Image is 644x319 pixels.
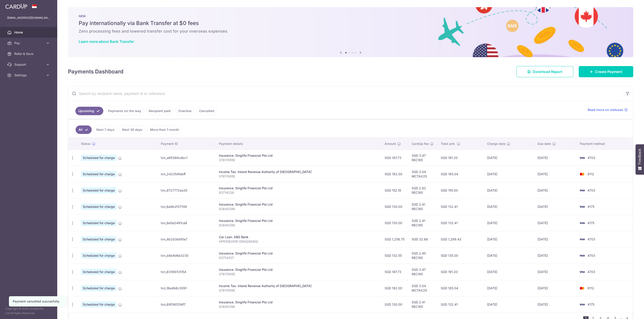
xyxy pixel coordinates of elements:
div: Insurance. Singlife Financial Pte Ltd [219,267,378,272]
p: S7617455E [219,288,378,293]
span: Total amt. [441,142,455,146]
div: Insurance. Singlife Financial Pte Ltd [219,153,378,158]
span: 4703 [587,254,595,257]
td: SGD 2.82 REC185 [408,182,437,198]
div: Insurance. Singlife Financial Pte Ltd [219,202,378,207]
img: Bank Card [578,204,587,209]
td: [DATE] [483,215,534,231]
span: Scheduled for charge [81,204,117,210]
td: txn_16a4b6c3091 [157,280,215,296]
td: SGD 2.41 REC185 [408,198,437,215]
a: Read more on statuses [588,108,628,112]
img: Bank Card [578,302,587,307]
p: NEW [79,14,623,18]
input: Search by recipient name, payment id or reference [68,86,622,101]
td: [DATE] [483,182,534,198]
span: Read more on statuses [588,108,623,112]
td: SGD 130.00 [381,215,408,231]
span: Scheduled for charge [81,269,117,275]
div: Insurance. Singlife Financial Pte Ltd [219,219,378,223]
td: [DATE] [534,198,576,215]
a: More than 1 month [147,125,182,134]
span: Amount [385,142,396,146]
img: Bank Card [578,188,587,193]
td: SGD 132.55 [381,247,408,264]
td: SGD 155.00 [437,182,483,198]
td: SGD 2.41 REC185 [408,215,437,231]
th: Payment details [215,138,381,150]
span: 4703 [587,188,595,192]
div: Insurance. Singlife Financial Pte Ltd [219,300,378,304]
span: Settings [14,73,44,77]
span: Create Payment [595,69,622,74]
p: 83640396 [219,304,378,309]
img: CardUp [5,4,27,9]
p: S7617455E [219,272,378,276]
td: SGD 1,256.75 [381,231,408,247]
td: [DATE] [483,198,534,215]
img: Bank Card [578,286,587,291]
span: Scheduled for charge [81,252,117,259]
div: Insurance. Singlife Financial Pte Ltd [219,251,378,256]
td: SGD 2.45 REC185 [408,247,437,264]
td: txn_9727772ea30 [157,182,215,198]
td: [DATE] [534,247,576,264]
td: [DATE] [534,150,576,166]
span: Scheduled for charge [81,220,117,226]
span: 4175 [587,302,594,306]
div: Insurance. Singlife Financial Pte Ltd [219,186,378,190]
p: S7617455E [219,174,378,179]
td: SGD 132.41 [437,296,483,313]
td: [DATE] [483,231,534,247]
td: SGD 3.04 MCTAX25 [408,280,437,296]
td: SGD 130.00 [381,296,408,313]
img: Bank Card [578,237,587,242]
span: Scheduled for charge [81,155,117,161]
td: SGD 182.00 [381,280,408,296]
td: SGD 135.00 [437,247,483,264]
a: Upcoming [75,107,103,115]
iframe: Opens a widget where you can find more information [615,306,640,317]
td: SGD 185.04 [437,280,483,296]
td: SGD 185.04 [437,166,483,182]
span: 4703 [587,237,595,241]
td: SGD 152.18 [381,182,408,198]
h6: Zero processing fees and lowered transfer cost for your overseas expenses [79,29,623,34]
span: Status [81,142,91,146]
td: txn_a65388cdbc1 [157,150,215,166]
a: Overdue [175,107,194,115]
td: [DATE] [534,296,576,313]
th: Payment method [576,138,633,150]
td: [DATE] [534,182,576,198]
td: SGD 191.20 [437,150,483,166]
p: HPR106391R (SNG2608G) [219,239,378,244]
td: [DATE] [483,280,534,296]
span: 4175 [587,221,594,225]
a: Cancelled [196,107,217,115]
td: [DATE] [534,166,576,182]
h5: Pay internationally via Bank Transfer at $0 fees [79,20,623,27]
span: Scheduled for charge [81,187,117,194]
img: Bank Card [578,269,587,275]
span: Scheduled for charge [81,301,117,308]
span: Scheduled for charge [81,285,117,291]
td: [DATE] [483,264,534,280]
span: Feedback [638,149,642,164]
div: Income Tax. Inland Revenue Authority of [GEOGRAPHIC_DATA] [219,170,378,174]
td: [DATE] [483,247,534,264]
img: Bank Card [578,155,587,161]
td: SGD 32.68 [408,231,437,247]
a: Next 30 days [119,125,145,134]
div: Income Tax. Inland Revenue Authority of [GEOGRAPHIC_DATA] [219,284,378,288]
span: Scheduled for charge [81,236,117,242]
span: 4175 [587,205,594,208]
span: 9112 [587,286,594,290]
span: Home [14,30,44,35]
td: SGD 1,289.43 [437,231,483,247]
td: SGD 187.73 [381,264,408,280]
td: SGD 191.20 [437,264,483,280]
div: Payment cancelled succesfully. [13,299,62,304]
p: 83714236 [219,190,378,195]
span: 9112 [587,172,594,176]
h4: Payments Dashboard [68,68,123,76]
